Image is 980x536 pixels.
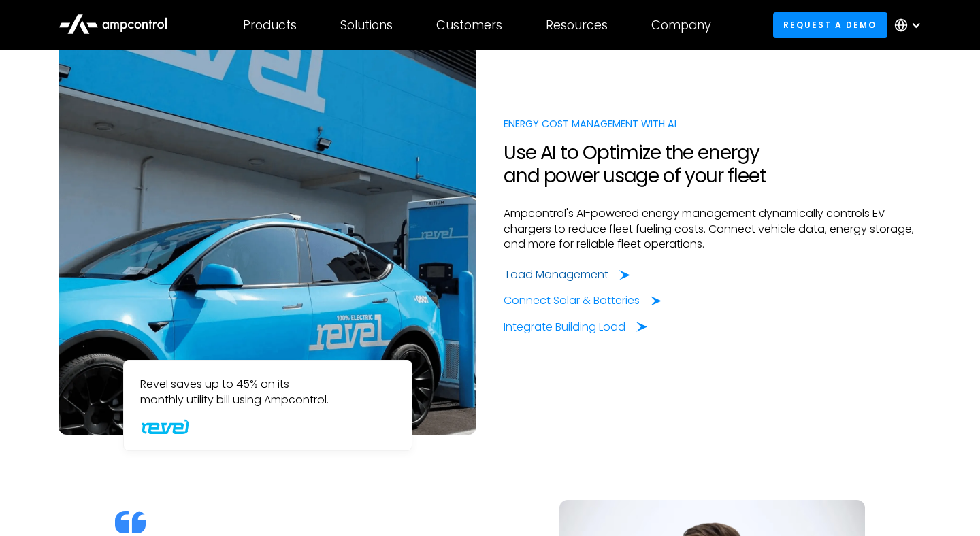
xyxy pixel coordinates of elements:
[436,18,502,33] div: Customers
[546,18,608,33] div: Resources
[504,320,647,335] a: Integrate Building Load
[243,18,297,33] div: Products
[340,18,393,33] div: Solutions
[504,320,625,335] div: Integrate Building Load
[140,419,190,434] img: Revel Logo
[504,206,921,267] p: Ampcontrol's AI-powered energy management dynamically controls EV chargers to reduce fleet fuelin...
[506,267,630,282] a: Load Management
[651,18,711,33] div: Company
[59,17,476,435] img: Revel reduces over 45% of its energy
[140,377,395,407] p: Revel saves up to 45% on its monthly utility bill using Ampcontrol.
[115,511,146,534] img: quote icon
[773,12,887,37] a: Request a demo
[504,141,921,187] h2: Use AI to Optimize the energy and power usage of your fleet
[504,293,640,308] div: Connect Solar & Batteries
[506,267,608,282] div: Load Management
[504,116,921,131] div: ENERGY COST MANAGEMENT WITH AI
[504,293,661,308] a: Connect Solar & Batteries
